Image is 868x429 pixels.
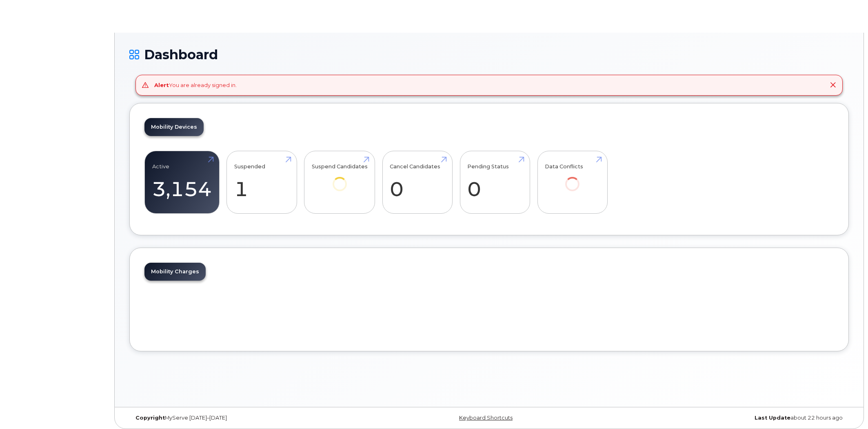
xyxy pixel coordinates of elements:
div: MyServe [DATE]–[DATE] [129,415,369,421]
a: Cancel Candidates 0 [390,155,445,209]
a: Data Conflicts [545,155,600,202]
a: Active 3,154 [152,155,212,209]
h1: Dashboard [129,47,849,62]
strong: Copyright [135,415,165,421]
strong: Alert [154,82,169,88]
a: Suspended 1 [234,155,289,209]
div: about 22 hours ago [609,415,849,421]
strong: Last Update [755,415,790,421]
a: Pending Status 0 [467,155,522,209]
a: Mobility Devices [144,118,204,136]
a: Suspend Candidates [312,155,368,202]
div: You are already signed in. [154,81,237,89]
a: Keyboard Shortcuts [459,415,513,421]
a: Mobility Charges [144,263,206,281]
